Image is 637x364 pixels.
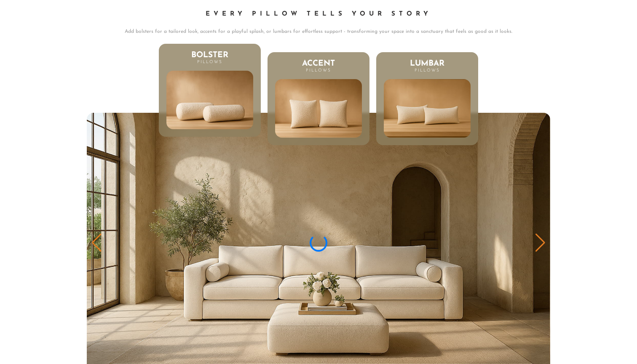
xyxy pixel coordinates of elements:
span: Every Pillow Tells Your Story [206,11,432,17]
h4: Pillows [166,59,253,65]
h4: Pillows [275,68,362,73]
h4: Pillows [384,68,471,73]
p: Add bolsters for a tailored look, accents for a playful splash, or lumbars for effortless support... [87,28,550,35]
img: Bolster Pillows [158,65,262,135]
img: Lumbar Pillows [384,79,471,138]
h3: Lumbar [384,60,471,68]
img: Accent Pillows [275,79,362,138]
h3: Accent [275,60,362,68]
iframe: Chat [601,326,631,358]
h3: Bolster [166,51,253,59]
